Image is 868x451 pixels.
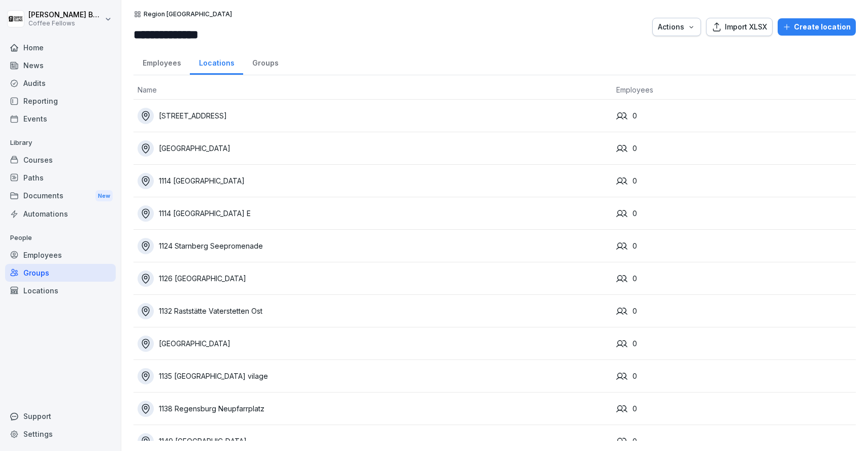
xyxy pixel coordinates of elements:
div: 0 [616,371,852,382]
div: [STREET_ADDRESS] [138,108,608,124]
div: 1138 Regensburg Neupfarrplatz [138,401,608,417]
a: Groups [243,49,287,75]
button: Import XLSX [706,18,773,36]
a: Paths [5,169,116,187]
div: [GEOGRAPHIC_DATA] [138,336,608,352]
div: Support [5,407,116,425]
div: 1124 Starnberg Seepromenade [138,238,608,254]
div: Actions [658,21,695,33]
div: Documents [5,187,116,205]
a: Groups [5,264,116,282]
div: 0 [616,208,852,219]
div: New [95,190,113,202]
p: People [5,230,116,246]
div: 1114 [GEOGRAPHIC_DATA] [138,173,608,189]
a: Reporting [5,92,116,110]
div: 0 [616,403,852,414]
p: [PERSON_NAME] Boele [28,11,103,19]
button: Create location [778,18,856,36]
a: News [5,56,116,74]
div: 0 [616,143,852,154]
p: Region [GEOGRAPHIC_DATA] [144,11,232,18]
div: 1126 [GEOGRAPHIC_DATA] [138,270,608,287]
div: 1135 [GEOGRAPHIC_DATA] vilage [138,368,608,384]
a: Employees [5,246,116,264]
th: Name [133,80,612,100]
a: Events [5,110,116,128]
div: Import XLSX [712,21,767,33]
a: Employees [133,49,190,75]
a: Audits [5,74,116,92]
a: Locations [190,49,243,75]
div: 0 [616,338,852,349]
div: 0 [616,110,852,122]
div: 1114 [GEOGRAPHIC_DATA] E [138,205,608,222]
div: 0 [616,240,852,252]
div: 1132 Raststätte Vaterstetten Ost [138,303,608,319]
div: 0 [616,273,852,284]
a: Locations [5,282,116,299]
div: Create location [783,21,851,33]
div: 1149 [GEOGRAPHIC_DATA] [138,433,608,449]
div: 0 [616,306,852,317]
div: 0 [616,175,852,187]
th: Employees [612,80,856,100]
a: Home [5,39,116,56]
a: Settings [5,425,116,443]
div: 0 [616,436,852,447]
p: Library [5,135,116,151]
a: DocumentsNew [5,187,116,205]
button: Actions [652,18,701,36]
div: [GEOGRAPHIC_DATA] [138,140,608,157]
a: Automations [5,205,116,223]
p: Coffee Fellows [28,20,103,27]
a: Courses [5,151,116,169]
